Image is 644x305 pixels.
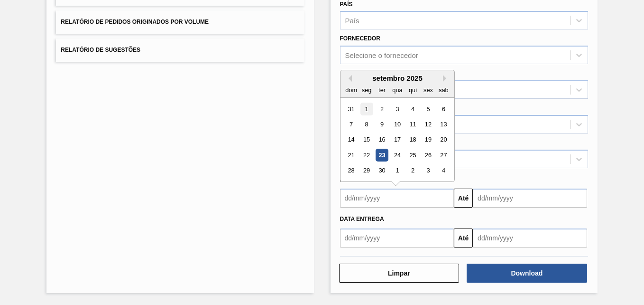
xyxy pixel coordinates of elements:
div: Choose quinta-feira, 25 de setembro de 2025 [406,149,419,162]
div: Choose segunda-feira, 22 de setembro de 2025 [360,149,373,162]
button: Download [467,264,587,283]
div: setembro 2025 [340,74,454,82]
div: Choose quinta-feira, 2 de outubro de 2025 [406,164,419,177]
div: sab [437,84,450,96]
input: dd/mm/yyyy [340,229,454,248]
div: Choose terça-feira, 16 de setembro de 2025 [375,133,388,146]
button: Relatório de Sugestões [56,38,304,62]
div: Choose terça-feira, 9 de setembro de 2025 [375,118,388,131]
div: Choose segunda-feira, 1 de setembro de 2025 [360,103,373,115]
button: Até [454,189,473,208]
div: Choose quarta-feira, 17 de setembro de 2025 [391,133,404,146]
div: Selecione o fornecedor [345,51,418,59]
div: Choose sexta-feira, 5 de setembro de 2025 [422,103,434,115]
span: Relatório de Pedidos Originados por Volume [61,19,209,25]
div: ter [375,84,388,96]
button: Limpar [339,264,460,283]
div: Choose segunda-feira, 15 de setembro de 2025 [360,133,373,146]
input: dd/mm/yyyy [473,189,587,208]
div: Choose domingo, 21 de setembro de 2025 [345,149,358,162]
div: Choose segunda-feira, 8 de setembro de 2025 [360,118,373,131]
div: qui [406,84,419,96]
div: Choose sábado, 6 de setembro de 2025 [437,103,450,115]
div: month 2025-09 [343,101,451,178]
div: Choose terça-feira, 23 de setembro de 2025 [375,149,388,162]
div: Choose quarta-feira, 1 de outubro de 2025 [391,164,404,177]
div: Choose terça-feira, 30 de setembro de 2025 [375,164,388,177]
input: dd/mm/yyyy [473,229,587,248]
label: Fornecedor [340,35,380,42]
div: Choose sexta-feira, 26 de setembro de 2025 [422,149,434,162]
div: Choose quarta-feira, 3 de setembro de 2025 [391,103,404,115]
div: sex [422,84,434,96]
div: Choose terça-feira, 2 de setembro de 2025 [375,103,388,115]
div: Choose quinta-feira, 4 de setembro de 2025 [406,103,419,115]
button: Relatório de Pedidos Originados por Volume [56,10,304,34]
div: Choose quinta-feira, 18 de setembro de 2025 [406,133,419,146]
div: Choose quarta-feira, 10 de setembro de 2025 [391,118,404,131]
div: Choose sábado, 20 de setembro de 2025 [437,133,450,146]
input: dd/mm/yyyy [340,189,454,208]
div: Choose quinta-feira, 11 de setembro de 2025 [406,118,419,131]
div: Choose sexta-feira, 12 de setembro de 2025 [422,118,434,131]
div: Choose quarta-feira, 24 de setembro de 2025 [391,149,404,162]
span: Data entrega [340,216,384,222]
div: Choose sábado, 4 de outubro de 2025 [437,164,450,177]
div: País [345,17,359,25]
div: Choose sexta-feira, 19 de setembro de 2025 [422,133,434,146]
div: Choose segunda-feira, 29 de setembro de 2025 [360,164,373,177]
div: seg [360,84,373,96]
button: Previous Month [345,75,352,82]
div: Choose sexta-feira, 3 de outubro de 2025 [422,164,434,177]
div: qua [391,84,404,96]
label: País [340,1,353,8]
button: Até [454,229,473,248]
button: Next Month [443,75,450,82]
span: Relatório de Sugestões [61,47,140,53]
div: Choose domingo, 7 de setembro de 2025 [345,118,358,131]
div: Choose domingo, 31 de agosto de 2025 [345,103,358,115]
div: Choose domingo, 28 de setembro de 2025 [345,164,358,177]
div: dom [345,84,358,96]
div: Choose domingo, 14 de setembro de 2025 [345,133,358,146]
div: Choose sábado, 27 de setembro de 2025 [437,149,450,162]
div: Choose sábado, 13 de setembro de 2025 [437,118,450,131]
